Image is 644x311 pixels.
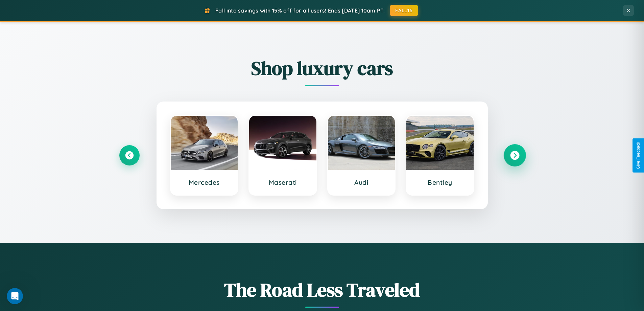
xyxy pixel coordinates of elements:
[335,178,388,186] h3: Audi
[177,178,231,186] h3: Mercedes
[390,5,418,16] button: FALL15
[119,55,525,81] h2: Shop luxury cars
[215,7,385,14] span: Fall into savings with 15% off for all users! Ends [DATE] 10am PT.
[7,288,23,304] iframe: Intercom live chat
[256,178,310,186] h3: Maserati
[119,277,525,303] h1: The Road Less Traveled
[636,142,641,169] div: Give Feedback
[413,178,467,186] h3: Bentley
